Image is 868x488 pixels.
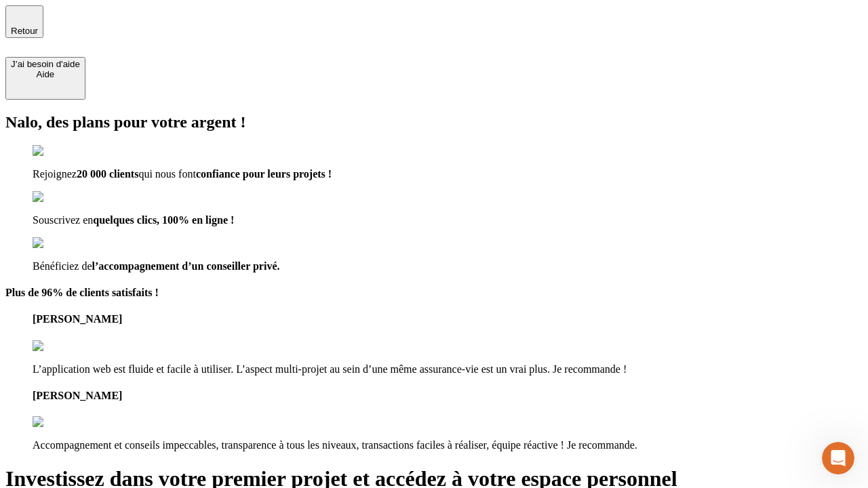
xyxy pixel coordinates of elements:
span: Rejoignez [33,168,77,180]
span: Souscrivez en [33,214,93,226]
img: checkmark [33,191,91,203]
h4: [PERSON_NAME] [33,390,863,402]
span: l’accompagnement d’un conseiller privé. [92,260,280,272]
h4: Plus de 96% de clients satisfaits ! [5,287,863,299]
span: qui nous font [138,168,195,180]
span: quelques clics, 100% en ligne ! [93,214,234,226]
div: Aide [11,69,80,79]
img: checkmark [33,145,91,157]
p: L’application web est fluide et facile à utiliser. L’aspect multi-projet au sein d’une même assur... [33,363,863,375]
button: J’ai besoin d'aideAide [5,57,85,100]
span: 20 000 clients [77,168,139,180]
span: confiance pour leurs projets ! [196,168,332,180]
button: Retour [5,5,43,38]
img: checkmark [33,237,91,249]
h4: [PERSON_NAME] [33,313,863,325]
span: Bénéficiez de [33,260,92,272]
div: J’ai besoin d'aide [11,59,80,69]
iframe: Intercom live chat [822,442,854,474]
img: reviews stars [33,416,100,428]
img: reviews stars [33,340,100,352]
h2: Nalo, des plans pour votre argent ! [5,113,863,131]
p: Accompagnement et conseils impeccables, transparence à tous les niveaux, transactions faciles à r... [33,439,863,451]
span: Retour [11,26,38,36]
